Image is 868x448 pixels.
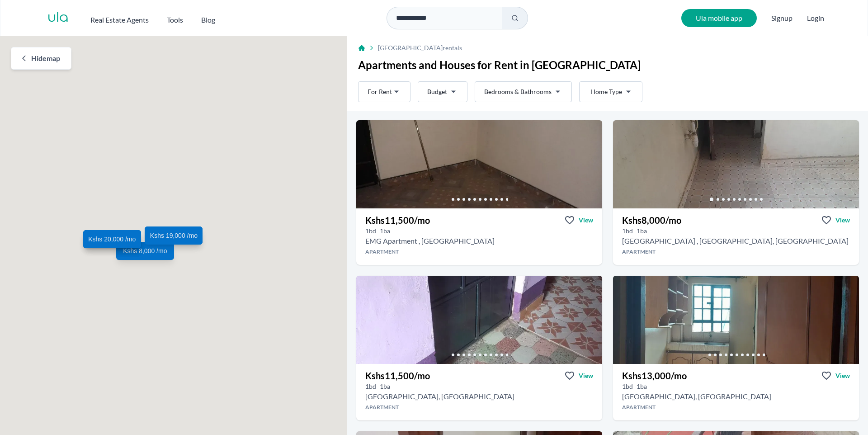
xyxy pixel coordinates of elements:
span: View [579,371,593,380]
button: For Rent [358,81,410,102]
h4: Apartment [613,404,859,411]
h2: Real Estate Agents [90,14,149,25]
button: Tools [167,11,183,25]
h1: Apartments and Houses for Rent in [GEOGRAPHIC_DATA] [358,58,857,72]
a: Kshs 20,000 /mo [83,230,141,248]
button: Real Estate Agents [90,11,149,25]
span: For Rent [368,87,392,96]
button: Bedrooms & Bathrooms [475,81,572,102]
h2: 1 bedroom Apartment for rent in Kahawa West - Kshs 13,000/mo -RUBIS Petrol Station, Nairobi, Keny... [622,391,771,402]
button: Home Type [579,81,642,102]
a: Kshs11,500/moViewView property in detail1bd 1ba EMG Apartment , [GEOGRAPHIC_DATA]Apartment [356,208,602,265]
h3: Kshs 11,500 /mo [365,369,430,382]
a: Blog [201,11,215,25]
span: View [579,216,593,225]
h5: 1 bedrooms [622,382,633,391]
a: Kshs11,500/moViewView property in detail1bd 1ba [GEOGRAPHIC_DATA], [GEOGRAPHIC_DATA]Apartment [356,364,602,420]
img: 1 bedroom Apartment for rent - Kshs 13,000/mo - in Kahawa West behind RUBIS Petrol Station, Nairo... [613,276,859,364]
h5: 1 bathrooms [380,382,390,391]
h3: Kshs 13,000 /mo [622,369,687,382]
h2: Blog [201,14,215,25]
span: View [835,216,850,225]
h4: Apartment [356,404,602,411]
h2: 1 bedroom Apartment for rent in Kahawa West - Kshs 11,500/mo -The KBA School, Kahawa West Campus,... [365,236,495,246]
h2: Tools [167,14,183,25]
a: Kshs8,000/moViewView property in detail1bd 1ba [GEOGRAPHIC_DATA] , [GEOGRAPHIC_DATA], [GEOGRAPHIC... [613,208,859,265]
span: Kshs 8,000 /mo [123,246,167,255]
a: Ula mobile app [681,9,757,27]
h2: 1 bedroom Apartment for rent in Kahawa West - Kshs 8,000/mo -Kahawa West Station Road, Nairobi, K... [622,236,849,246]
img: 1 bedroom Apartment for rent - Kshs 8,000/mo - in Kahawa West along Kahawa West Station Road, Nai... [613,120,859,208]
h5: 1 bathrooms [380,226,390,236]
h5: 1 bathrooms [637,226,647,236]
img: 1 bedroom Apartment for rent - Kshs 11,500/mo - in Kahawa West near MANHATTAN MEN'S COLLECTIONS, ... [356,276,602,364]
span: View [835,371,850,380]
button: Login [807,13,824,24]
h5: 1 bedrooms [365,382,376,391]
img: 1 bedroom Apartment for rent - Kshs 11,500/mo - in Kahawa West near The KBA School, Kahawa West C... [356,120,602,208]
span: Signup [771,9,793,27]
a: ula [47,10,69,26]
span: [GEOGRAPHIC_DATA] rentals [378,43,462,52]
span: Budget [427,87,447,96]
span: Hide map [31,53,60,64]
h3: Kshs 8,000 /mo [622,214,681,226]
a: Kshs13,000/moViewView property in detail1bd 1ba [GEOGRAPHIC_DATA], [GEOGRAPHIC_DATA]Apartment [613,364,859,420]
h3: Kshs 11,500 /mo [365,214,430,226]
a: Kshs 19,000 /mo [145,226,203,245]
button: Budget [418,81,467,102]
h5: 1 bedrooms [622,226,633,236]
h4: Apartment [356,248,602,255]
span: Kshs 20,000 /mo [88,235,136,244]
h5: 1 bedrooms [365,226,376,236]
h4: Apartment [613,248,859,255]
a: Kshs 8,000 /mo [116,242,174,260]
span: Bedrooms & Bathrooms [484,87,552,96]
h5: 1 bathrooms [637,382,647,391]
span: Kshs 19,000 /mo [150,231,198,240]
span: Home Type [590,87,622,96]
h2: 1 bedroom Apartment for rent in Kahawa West - Kshs 11,500/mo -MANHATTAN MEN'S COLLECTIONS, Nairob... [365,391,514,402]
nav: Main [90,11,233,25]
